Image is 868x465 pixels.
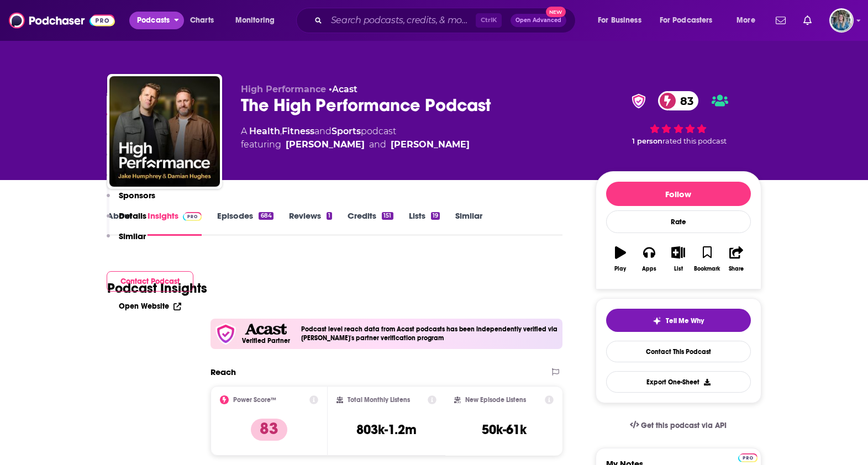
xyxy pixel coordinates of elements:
[286,138,365,151] a: Damian Hughes
[251,419,287,441] p: 83
[9,10,115,31] img: Podchaser - Follow, Share and Rate Podcasts
[729,266,744,272] div: Share
[693,239,722,279] button: Bookmark
[215,323,236,345] img: verfied icon
[669,91,699,110] span: 83
[658,91,699,110] a: 83
[107,210,146,231] button: Details
[249,126,280,136] a: Health
[662,137,727,145] span: rated this podcast
[642,266,656,272] div: Apps
[606,371,751,393] button: Export One-Sheet
[515,18,561,23] span: Open Advanced
[632,137,662,145] span: 1 person
[606,341,751,362] a: Contact This Podcast
[465,396,526,404] h2: New Episode Listens
[476,13,502,28] span: Ctrl K
[621,412,736,439] a: Get this podcast via API
[211,367,236,377] h2: Reach
[242,337,290,344] h5: Verified Partner
[314,126,332,136] span: and
[382,212,393,220] div: 151
[307,8,586,33] div: Search podcasts, credits, & more...
[737,13,755,28] span: More
[546,7,566,17] span: New
[119,210,146,221] p: Details
[107,271,193,292] button: Contact Podcast
[391,138,470,151] a: Jake Humphrey
[259,212,273,220] div: 684
[635,239,664,279] button: Apps
[137,13,170,28] span: Podcasts
[614,266,626,272] div: Play
[329,84,357,94] span: •
[666,316,704,325] span: Tell Me Why
[431,212,440,220] div: 19
[674,266,683,272] div: List
[183,12,220,29] a: Charts
[722,239,750,279] button: Share
[829,8,854,33] button: Show profile menu
[369,138,386,151] span: and
[628,94,649,108] img: verified Badge
[348,396,410,404] h2: Total Monthly Listens
[282,126,314,136] a: Fitness
[771,11,790,30] a: Show notifications dropdown
[301,325,559,342] h4: Podcast level reach data from Acast podcasts has been independently verified via [PERSON_NAME]'s ...
[409,210,440,236] a: Lists19
[606,239,635,279] button: Play
[829,8,854,33] span: Logged in as EllaDavidson
[245,324,287,335] img: Acast
[694,266,720,272] div: Bookmark
[606,210,751,233] div: Rate
[653,316,661,325] img: tell me why sparkle
[482,421,527,438] h3: 50k-61k
[738,453,757,462] img: Podchaser Pro
[729,12,769,29] button: open menu
[109,76,220,187] img: The High Performance Podcast
[228,12,289,29] button: open menu
[653,12,729,29] button: open menu
[217,210,273,236] a: Episodes684
[598,13,641,28] span: For Business
[241,138,470,151] span: featuring
[129,12,184,29] button: open menu
[190,13,214,28] span: Charts
[596,84,761,152] div: verified Badge83 1 personrated this podcast
[107,231,146,251] button: Similar
[280,126,282,136] span: ,
[233,396,276,404] h2: Power Score™
[799,11,816,30] a: Show notifications dropdown
[119,231,146,241] p: Similar
[664,239,692,279] button: List
[356,421,417,438] h3: 803k-1.2m
[590,12,655,29] button: open menu
[348,210,393,236] a: Credits151
[235,13,275,28] span: Monitoring
[332,84,357,94] a: Acast
[738,452,757,462] a: Pro website
[829,8,854,33] img: User Profile
[241,125,470,151] div: A podcast
[289,210,332,236] a: Reviews1
[241,84,326,94] span: High Performance
[511,14,566,27] button: Open AdvancedNew
[660,13,713,28] span: For Podcasters
[332,126,361,136] a: Sports
[327,212,332,220] div: 1
[327,12,476,29] input: Search podcasts, credits, & more...
[606,309,751,332] button: tell me why sparkleTell Me Why
[455,210,482,236] a: Similar
[641,421,727,430] span: Get this podcast via API
[606,182,751,206] button: Follow
[119,302,181,311] a: Open Website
